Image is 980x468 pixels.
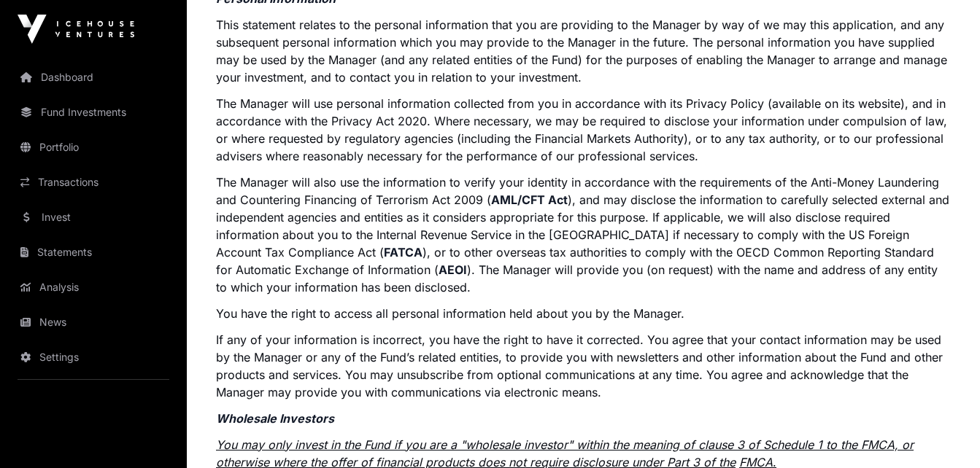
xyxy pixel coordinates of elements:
[216,305,951,322] p: You have the right to access all personal information held about you by the Manager.
[12,166,175,198] a: Transactions
[12,61,175,93] a: Dashboard
[12,306,175,338] a: News
[384,245,423,260] strong: FATCA
[216,411,334,426] em: Wholesale Investors
[12,131,175,163] a: Portfolio
[12,201,175,233] a: Invest
[18,15,134,44] img: Icehouse Ventures Logo
[12,96,175,128] a: Fund Investments
[12,236,175,268] a: Statements
[216,16,951,86] p: This statement relates to the personal information that you are providing to the Manager by way o...
[491,192,568,207] strong: AML/CFT Act
[216,173,951,296] p: The Manager will also use the information to verify your identity in accordance with the requirem...
[216,95,951,165] p: The Manager will use personal information collected from you in accordance with its Privacy Polic...
[12,271,175,303] a: Analysis
[216,331,951,401] p: If any of your information is incorrect, you have the right to have it corrected. You agree that ...
[907,398,980,468] iframe: Chat Widget
[12,341,175,373] a: Settings
[439,262,467,277] strong: AEOI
